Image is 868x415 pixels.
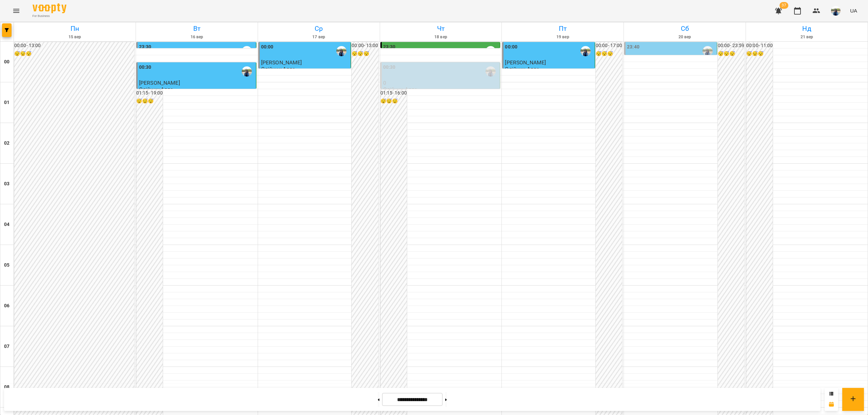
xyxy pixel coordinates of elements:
h6: Чт [381,23,501,34]
h6: 16 вер [137,34,257,40]
img: Олійник Алла [486,46,496,56]
span: [PERSON_NAME] [505,59,546,66]
h6: Пн [15,23,135,34]
span: For Business [33,14,66,18]
label: 00:00 [505,43,517,51]
p: Олійник Алла [139,86,174,92]
h6: Сб [625,23,745,34]
h6: 00:00 - 11:00 [746,42,773,49]
h6: Вт [137,23,257,34]
img: Олійник Алла [580,46,591,56]
img: 79bf113477beb734b35379532aeced2e.jpg [831,6,841,16]
h6: Ср [259,23,379,34]
label: 23:30 [383,43,396,51]
img: Олійник Алла [486,66,496,77]
p: 0 [383,80,499,86]
span: UA [850,7,857,14]
h6: 00 [4,58,9,66]
h6: 08 [4,383,9,391]
p: Олійник Алла [383,86,418,92]
img: Олійник Алла [242,66,252,77]
button: UA [847,4,860,17]
span: 37 [780,2,788,9]
img: Олійник Алла [336,46,347,56]
h6: 05 [4,262,9,269]
label: 23:30 [139,43,152,51]
label: 00:30 [383,64,396,71]
h6: 01:15 - 19:00 [136,89,163,97]
label: 23:40 [627,43,639,51]
h6: 😴😴😴 [380,98,407,105]
h6: 07 [4,343,9,350]
label: 00:00 [261,43,274,51]
h6: Пт [503,23,623,34]
h6: 00:00 - 17:00 [596,42,622,49]
h6: 😴😴😴 [14,50,134,58]
h6: 21 вер [747,34,867,40]
h6: 😴😴😴 [718,50,744,58]
img: Олійник Алла [703,46,713,56]
p: Олійник Алла [261,66,296,72]
h6: 😴😴😴 [746,50,773,58]
h6: 😴😴😴 [136,98,163,105]
h6: 01:15 - 16:00 [380,89,407,97]
h6: 😴😴😴 [596,50,622,58]
label: 00:30 [139,64,152,71]
span: [PERSON_NAME] [139,80,180,86]
h6: 😴😴😴 [352,50,378,58]
h6: 02 [4,140,9,147]
h6: 04 [4,221,9,228]
img: Олійник Алла [242,46,252,56]
h6: 01 [4,99,9,106]
button: Menu [8,3,24,19]
h6: 00:00 - 13:00 [352,42,378,49]
img: Voopty Logo [33,3,66,13]
h6: 17 вер [259,34,379,40]
h6: 06 [4,302,9,310]
h6: 00:00 - 23:59 [718,42,744,49]
h6: 15 вер [15,34,135,40]
h6: 20 вер [625,34,745,40]
p: Олійник Алла [505,66,539,72]
h6: 19 вер [503,34,623,40]
h6: Нд [747,23,867,34]
span: [PERSON_NAME] [261,59,302,66]
h6: 00:00 - 13:00 [14,42,134,49]
h6: 18 вер [381,34,501,40]
h6: 03 [4,180,9,188]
